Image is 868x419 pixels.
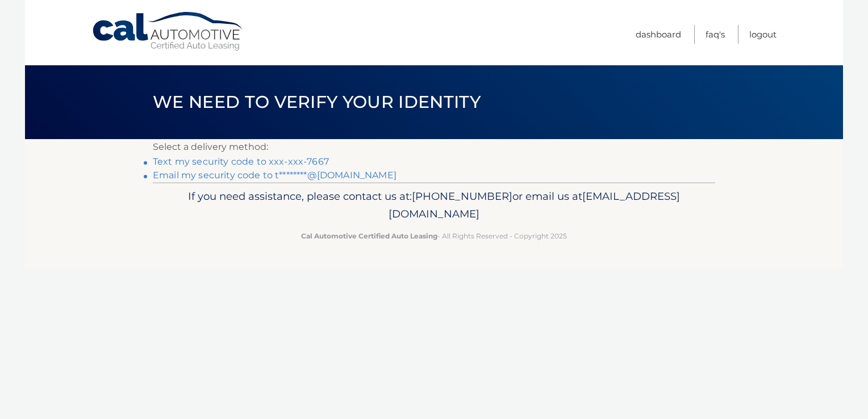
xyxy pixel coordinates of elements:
[153,156,329,167] a: Text my security code to xxx-xxx-7667
[153,170,397,181] a: Email my security code to t********@[DOMAIN_NAME]
[412,190,512,203] span: [PHONE_NUMBER]
[91,11,245,52] a: Cal Automotive
[301,232,437,240] strong: Cal Automotive Certified Auto Leasing
[153,91,481,112] span: We need to verify your identity
[749,25,777,44] a: Logout
[706,25,725,44] a: FAQ's
[160,187,708,224] p: If you need assistance, please contact us at: or email us at
[160,230,708,242] p: - All Rights Reserved - Copyright 2025
[636,25,681,44] a: Dashboard
[153,139,715,155] p: Select a delivery method:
